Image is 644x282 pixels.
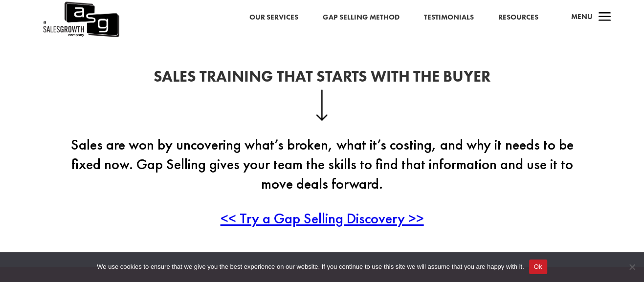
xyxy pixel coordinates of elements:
h2: Sales Training That Starts With the Buyer [65,69,580,89]
span: No [627,262,637,272]
button: Ok [529,260,547,274]
a: Testimonials [424,11,474,24]
span: a [595,8,615,27]
a: Resources [498,11,538,24]
a: Our Services [249,11,298,24]
span: We use cookies to ensure that we give you the best experience on our website. If you continue to ... [97,262,524,272]
span: Menu [571,12,593,22]
a: Gap Selling Method [323,11,400,24]
a: << Try a Gap Selling Discovery >> [221,209,424,228]
img: down-arrow [316,89,328,121]
p: Sales are won by uncovering what’s broken, what it’s costing, and why it needs to be fixed now. G... [65,135,580,209]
